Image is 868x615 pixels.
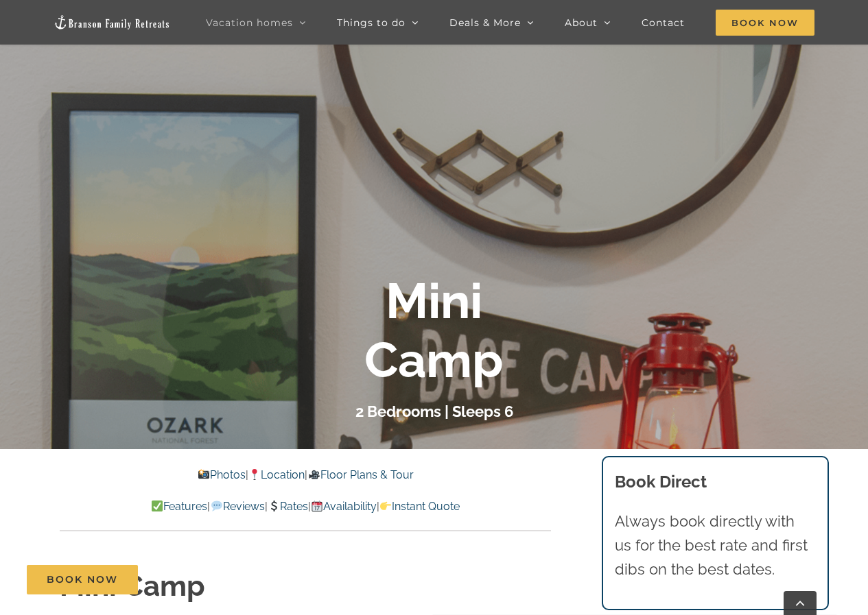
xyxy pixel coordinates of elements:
[206,18,293,27] span: Vacation homes
[151,500,207,513] a: Features
[379,500,460,513] a: Instant Quote
[380,501,391,511] img: 👉
[249,469,260,480] img: 📍
[364,272,504,389] b: Mini Camp
[210,500,264,513] a: Reviews
[337,18,406,27] span: Things to do
[60,466,551,484] p: | |
[152,501,163,511] img: ✅
[198,469,209,480] img: 📸
[211,501,222,511] img: 💬
[565,18,598,27] span: About
[642,18,685,27] span: Contact
[27,565,138,594] a: Book Now
[449,18,521,27] span: Deals & More
[307,468,413,481] a: Floor Plans & Tour
[615,472,707,492] b: Book Direct
[615,509,815,582] p: Always book directly with us for the best rate and first dibs on the best dates.
[716,10,814,36] span: Book Now
[309,469,320,480] img: 🎥
[268,501,279,511] img: 💲
[47,574,118,586] span: Book Now
[355,402,513,420] h3: 2 Bedrooms | Sleeps 6
[248,468,305,481] a: Location
[268,500,308,513] a: Rates
[312,501,322,511] img: 📆
[311,500,377,513] a: Availability
[198,468,246,481] a: Photos
[54,14,170,30] img: Branson Family Retreats Logo
[60,498,551,516] p: | | | |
